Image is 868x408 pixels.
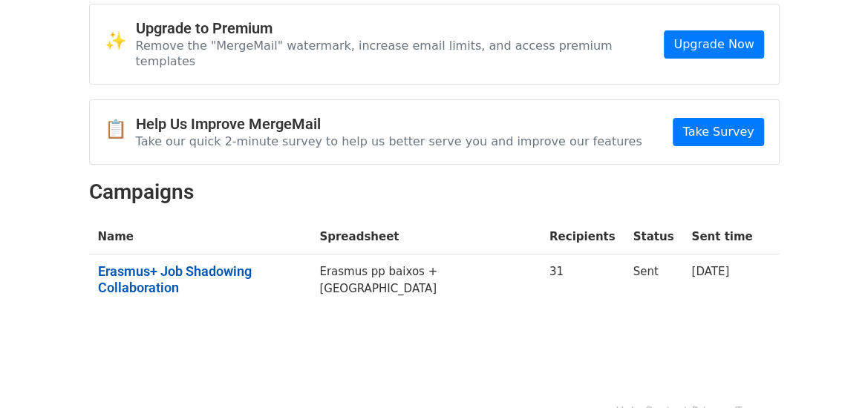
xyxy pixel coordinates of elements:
[310,220,541,254] th: Spreadsheet
[794,337,868,408] div: Giny del xat
[136,115,642,133] h4: Help Us Improve MergeMail
[664,30,763,59] a: Upgrade Now
[794,337,868,408] iframe: Chat Widget
[682,220,761,254] th: Sent time
[541,254,624,311] td: 31
[89,180,780,205] h2: Campaigns
[541,220,624,254] th: Recipients
[136,19,665,37] h4: Upgrade to Premium
[624,220,682,254] th: Status
[105,119,136,140] span: 📋
[98,263,302,295] a: Erasmus+ Job Shadowing Collaboration
[136,134,642,149] p: Take our quick 2-minute survey to help us better serve you and improve our features
[673,118,763,146] a: Take Survey
[624,254,682,311] td: Sent
[105,30,136,52] span: ✨
[89,220,311,254] th: Name
[691,265,729,278] a: [DATE]
[310,254,541,311] td: Erasmus pp baixos + [GEOGRAPHIC_DATA]
[136,38,665,69] p: Remove the "MergeMail" watermark, increase email limits, and access premium templates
